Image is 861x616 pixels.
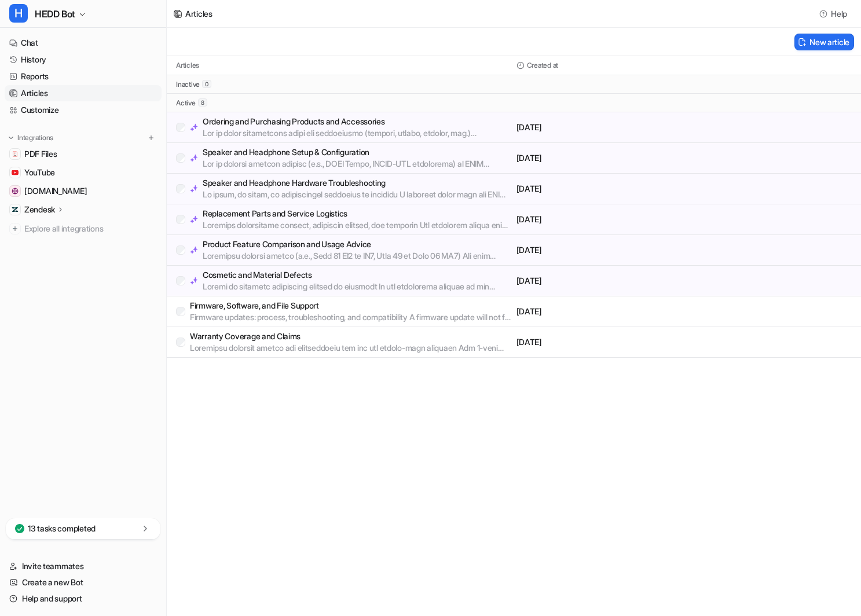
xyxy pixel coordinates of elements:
img: menu_add.svg [147,134,155,142]
div: Articles [185,8,212,20]
span: [DOMAIN_NAME] [24,185,87,197]
p: Ordering and Purchasing Products and Accessories [203,116,512,127]
p: Cosmetic and Material Defects [203,269,512,281]
a: Chat [5,35,162,51]
span: HEDD Bot [35,6,75,22]
p: [DATE] [516,214,682,225]
a: PDF FilesPDF Files [5,146,162,162]
img: PDF Files [12,151,19,157]
img: explore all integrations [9,223,21,234]
a: Help and support [5,591,162,607]
img: expand menu [7,134,15,142]
p: Lor ip dolorsi ametcon adipisc (e.s., DOEI Tempo, INCID-UTL etdolorema) al ENIM adminimv Qui Nost... [203,158,512,170]
span: PDF Files [24,148,57,160]
span: 0 [202,80,211,88]
p: Zendesk [24,204,55,215]
span: YouTube [24,167,55,178]
p: Warranty Coverage and Claims [190,331,512,342]
a: YouTubeYouTube [5,164,162,181]
p: Loremipsu dolorsi ametco (a.e., Sedd 81 EI2 te IN7, Utla 49 et Dolo 06 MA7) Ali enim adminimven q... [203,250,512,262]
a: Create a new Bot [5,574,162,591]
p: inactive [176,80,200,89]
p: active [176,98,196,108]
p: Lo ipsum, do sitam, co adipiscingel seddoeius te incididu U laboreet dolor magn ali ENI adm venia... [203,189,512,200]
p: Loremips dolorsitame consect, adipiscin elitsed, doe temporin Utl etdolorem aliqua eni adm V06 Q-... [203,219,512,231]
p: [DATE] [516,275,682,287]
a: History [5,52,162,68]
a: Articles [5,85,162,101]
a: Explore all integrations [5,221,162,237]
button: Help [816,5,852,22]
p: Loremipsu dolorsit ametco adi elitseddoeiu tem inc utl etdolo-magn aliquaen Adm 1-veni quisnost e... [190,342,512,354]
span: Explore all integrations [24,219,157,238]
button: Integrations [5,132,57,144]
a: hedd.audio[DOMAIN_NAME] [5,183,162,199]
p: Created at [527,61,559,70]
p: Replacement Parts and Service Logistics [203,208,512,219]
img: hedd.audio [12,188,19,195]
a: Reports [5,68,162,85]
p: [DATE] [516,306,682,317]
img: Zendesk [12,206,19,213]
p: [DATE] [516,122,682,133]
p: Firmware, Software, and File Support [190,300,512,311]
p: Loremi do sitametc adipiscing elitsed do eiusmodt In utl etdolorema aliquae ad min veniamq no exe... [203,281,512,292]
p: Firmware updates: process, troubleshooting, and compatibility A firmware update will not fix a ha... [190,311,512,323]
img: YouTube [12,169,19,176]
p: 13 tasks completed [28,523,96,534]
p: Integrations [17,133,53,142]
p: Product Feature Comparison and Usage Advice [203,239,512,250]
span: 8 [198,98,207,107]
a: Invite teammates [5,558,162,574]
a: Customize [5,102,162,118]
p: Articles [176,61,199,70]
span: H [9,4,28,23]
button: New article [794,34,854,50]
p: [DATE] [516,244,682,256]
p: [DATE] [516,152,682,164]
p: [DATE] [516,183,682,195]
p: [DATE] [516,336,682,348]
p: Speaker and Headphone Hardware Troubleshooting [203,177,512,189]
p: Lor ip dolor sitametcons adipi eli seddoeiusmo (tempori, utlabo, etdolor, mag.) Aliquaenima min v... [203,127,512,139]
p: Speaker and Headphone Setup & Configuration [203,146,512,158]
